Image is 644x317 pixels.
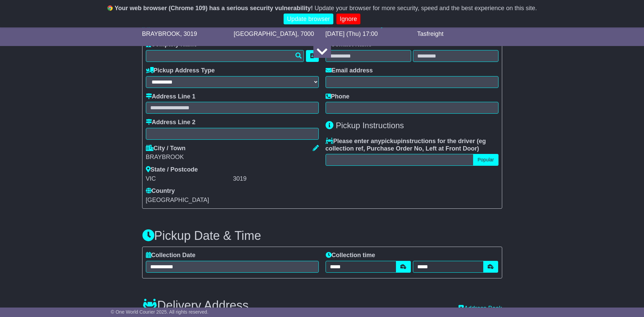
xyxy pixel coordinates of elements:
[142,30,180,37] span: BRAYBROOK
[111,309,208,315] span: © One World Courier 2025. All rights reserved.
[146,119,196,126] label: Address Line 2
[314,5,537,12] span: Update your browser for more security, speed and the best experience on this site.
[146,187,175,195] label: Country
[146,175,231,183] div: VIC
[297,30,314,37] span: , 7000
[326,252,375,259] label: Collection time
[381,138,401,144] span: pickup
[326,93,350,100] label: Phone
[326,138,486,152] span: eg collection ref, Purchase Order No, Left at Front Door
[146,252,196,259] label: Collection Date
[473,154,498,166] button: Popular
[326,138,498,152] label: Please enter any instructions for the driver ( )
[142,229,502,243] h3: Pickup Date & Time
[326,67,373,74] label: Email address
[234,30,297,37] span: [GEOGRAPHIC_DATA]
[146,145,186,152] label: City / Town
[180,30,197,37] span: , 3019
[284,14,333,25] a: Update browser
[336,14,360,25] a: Ignore
[336,121,404,130] span: Pickup Instructions
[326,30,410,38] div: [DATE] (Thu) 17:00
[146,197,209,203] span: [GEOGRAPHIC_DATA]
[417,30,502,38] div: Tasfreight
[115,5,313,12] b: Your web browser (Chrome 109) has a serious security vulnerability!
[146,154,319,161] div: BRAYBROOK
[142,299,249,312] h3: Delivery Address
[146,67,215,74] label: Pickup Address Type
[459,305,502,312] a: Address Book
[146,166,198,174] label: State / Postcode
[233,175,319,183] div: 3019
[146,93,196,100] label: Address Line 1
